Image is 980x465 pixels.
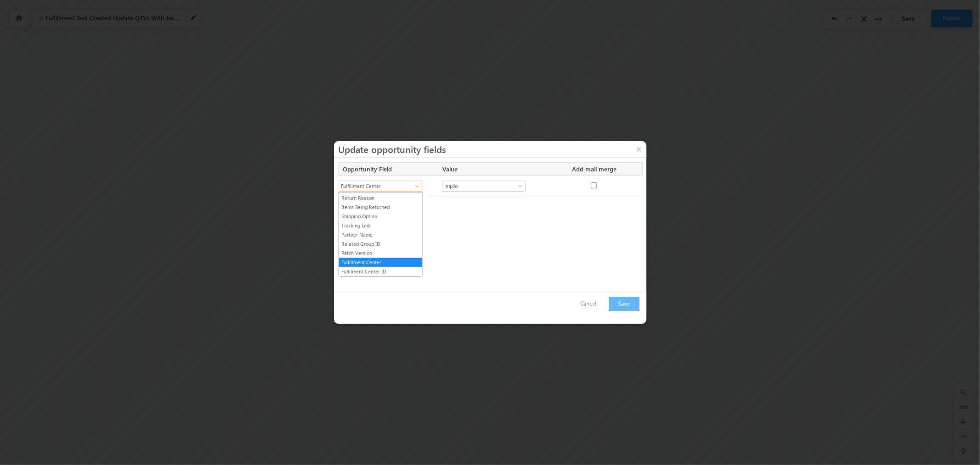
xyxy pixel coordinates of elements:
[339,267,422,276] a: Fufillment Center ID
[339,240,422,248] a: Related Group ID
[572,163,642,176] div: Add mail merge
[339,203,422,211] a: Items Being Returned
[609,297,640,311] button: Save
[339,192,423,277] ul: Fulfillment Center
[339,181,422,192] a: Fulfillment Center
[339,249,422,257] a: Patch Version
[339,258,422,267] a: Fulfillment Center
[442,163,564,176] div: Value
[339,182,414,190] span: Fulfillment Center
[339,163,435,176] div: Opportunity Field
[339,212,422,221] a: Shipping Option
[339,231,422,239] a: Partner Name
[339,194,422,202] a: Return Reason
[339,201,642,209] div: +
[572,297,606,311] button: Cancel
[339,141,646,157] h3: Update opportunity fields
[513,181,525,191] a: Show All Items
[442,181,526,192] input: Type to Search
[339,221,422,230] a: Tracking Link
[632,141,646,157] button: ×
